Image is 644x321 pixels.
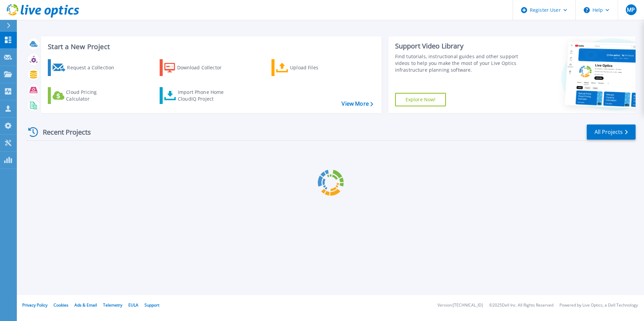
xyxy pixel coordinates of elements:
div: Import Phone Home CloudIQ Project [178,89,230,102]
a: Upload Files [271,59,347,76]
a: Telemetry [103,302,122,308]
div: Cloud Pricing Calculator [66,89,120,102]
a: Ads & Email [74,302,97,308]
a: Privacy Policy [22,302,47,308]
a: Explore Now! [395,93,446,106]
li: Powered by Live Optics, a Dell Technology [559,303,638,308]
a: Cookies [54,302,68,308]
a: All Projects [587,124,636,140]
a: Download Collector [160,59,235,76]
li: © 2025 Dell Inc. All Rights Reserved [489,303,553,308]
a: Request a Collection [48,59,123,76]
a: EULA [128,302,138,308]
div: Recent Projects [26,124,100,140]
h3: Start a New Project [48,43,373,50]
div: Upload Files [290,61,344,74]
div: Request a Collection [67,61,121,74]
span: MP [627,7,635,12]
li: Version: [TECHNICAL_ID] [438,303,483,308]
div: Find tutorials, instructional guides and other support videos to help you make the most of your L... [395,53,521,73]
div: Support Video Library [395,42,521,50]
div: Download Collector [177,61,231,74]
a: Cloud Pricing Calculator [48,87,123,104]
a: Support [144,302,159,308]
a: View More [342,101,373,107]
